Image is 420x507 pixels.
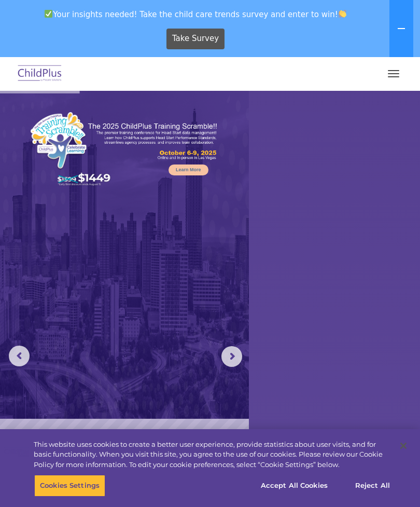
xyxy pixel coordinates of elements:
[34,440,391,470] div: This website uses cookies to create a better user experience, provide statistics about user visit...
[45,10,52,18] img: ✅
[392,434,415,457] button: Close
[255,475,333,497] button: Accept All Cookies
[34,475,105,497] button: Cookies Settings
[172,30,219,48] span: Take Survey
[4,4,387,24] span: Your insights needed! Take the child care trends survey and enter to win!
[169,165,208,175] a: Learn More
[166,29,225,49] a: Take Survey
[339,10,346,18] img: 👏
[16,62,64,86] img: ChildPlus by Procare Solutions
[340,475,405,497] button: Reject All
